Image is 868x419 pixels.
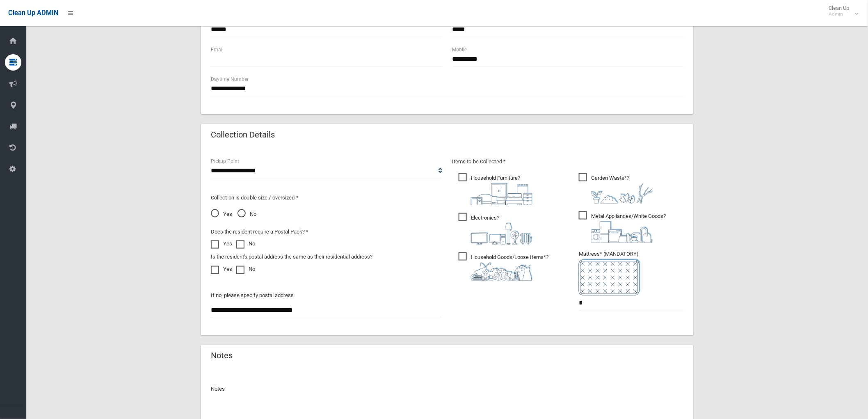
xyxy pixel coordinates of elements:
[471,215,532,245] i: ?
[236,239,255,249] label: No
[236,264,255,274] label: No
[471,175,532,205] i: ?
[201,127,285,143] header: Collection Details
[201,348,242,364] header: Notes
[591,175,653,204] i: ?
[8,9,58,17] span: Clean Up ADMIN
[471,254,548,281] i: ?
[459,252,548,281] span: Household Goods/Loose Items*
[211,209,232,219] span: Yes
[591,183,653,204] img: 4fd8a5c772b2c999c83690221e5242e0.png
[459,173,532,205] span: Household Furniture
[211,227,308,237] label: Does the resident require a Postal Pack? *
[452,157,683,167] p: Items to be Collected *
[211,264,232,274] label: Yes
[591,213,666,243] i: ?
[579,173,653,204] span: Garden Waste*
[825,5,858,17] span: Clean Up
[211,385,683,394] p: Notes
[579,251,683,295] span: Mattress* (MANDATORY)
[579,211,666,243] span: Metal Appliances/White Goods
[211,239,232,249] label: Yes
[471,183,532,205] img: aa9efdbe659d29b613fca23ba79d85cb.png
[471,262,532,281] img: b13cc3517677393f34c0a387616ef184.png
[211,291,294,300] label: If no, please specify postal address
[829,11,850,17] small: Admin
[471,223,532,245] img: 394712a680b73dbc3d2a6a3a7ffe5a07.png
[238,209,256,219] span: No
[591,221,653,243] img: 36c1b0289cb1767239cdd3de9e694f19.png
[459,213,532,245] span: Electronics
[211,252,372,262] label: Is the resident's postal address the same as their residential address?
[211,193,442,203] p: Collection is double size / oversized *
[579,259,640,295] img: e7408bece873d2c1783593a074e5cb2f.png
